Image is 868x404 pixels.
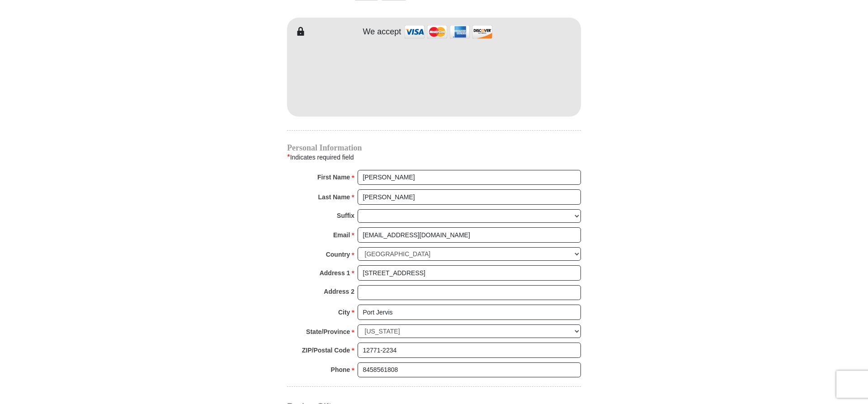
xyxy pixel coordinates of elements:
[317,171,350,183] strong: First Name
[320,267,350,279] strong: Address 1
[318,191,350,203] strong: Last Name
[287,151,581,163] div: Indicates required field
[333,229,350,241] strong: Email
[403,22,494,42] img: credit cards accepted
[331,363,350,376] strong: Phone
[306,325,350,338] strong: State/Province
[287,144,581,151] h4: Personal Information
[302,344,350,357] strong: ZIP/Postal Code
[337,209,354,222] strong: Suffix
[338,306,350,319] strong: City
[363,27,401,37] h4: We accept
[326,248,350,261] strong: Country
[324,285,354,298] strong: Address 2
